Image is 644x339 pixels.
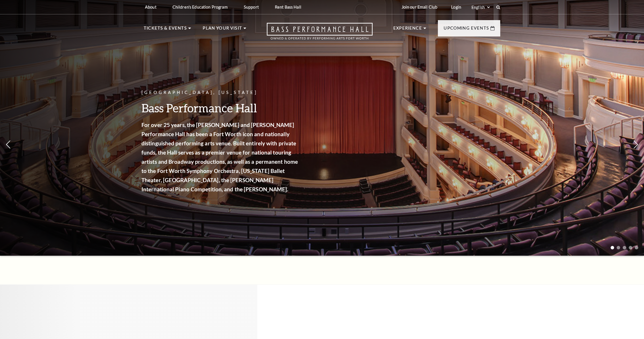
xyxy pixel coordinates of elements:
[141,122,298,192] strong: For over 25 years, the [PERSON_NAME] and [PERSON_NAME] Performance Hall has been a Fort Worth ico...
[203,25,242,35] p: Plan Your Visit
[244,5,259,9] p: Support
[141,89,300,96] p: [GEOGRAPHIC_DATA], [US_STATE]
[145,5,156,9] p: About
[172,5,228,9] p: Children's Education Program
[141,101,300,115] h3: Bass Performance Hall
[470,5,491,10] select: Select:
[275,5,301,9] p: Rent Bass Hall
[393,25,422,35] p: Experience
[444,25,489,35] p: Upcoming Events
[144,25,187,35] p: Tickets & Events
